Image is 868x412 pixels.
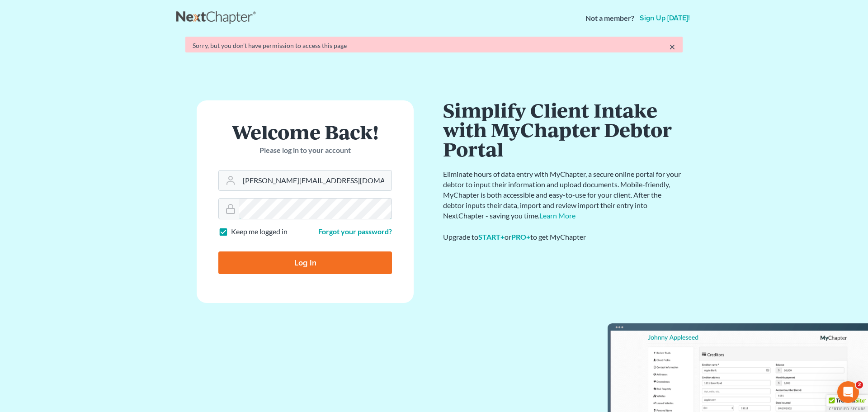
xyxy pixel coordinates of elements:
[585,13,634,24] strong: Not a member?
[218,145,392,156] p: Please log in to your account
[239,170,392,190] input: Email Address
[218,251,392,274] input: Log In
[478,232,505,241] a: START+
[218,122,392,142] h1: Welcome Back!
[443,169,683,221] p: Eliminate hours of data entry with MyChapter, a secure online portal for your debtor to input the...
[837,381,859,403] iframe: Intercom live chat
[443,100,683,158] h1: Simplify Client Intake with MyChapter Debtor Portal
[856,381,863,388] span: 2
[231,227,288,237] label: Keep me logged in
[638,14,692,22] a: Sign up [DATE]!
[826,395,868,412] div: TrustedSite Certified
[318,227,392,236] a: Forgot your password?
[511,232,530,241] a: PRO+
[669,41,675,52] a: ×
[193,41,675,50] div: Sorry, but you don't have permission to access this page
[443,232,683,242] div: Upgrade to or to get MyChapter
[539,211,576,220] a: Learn More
